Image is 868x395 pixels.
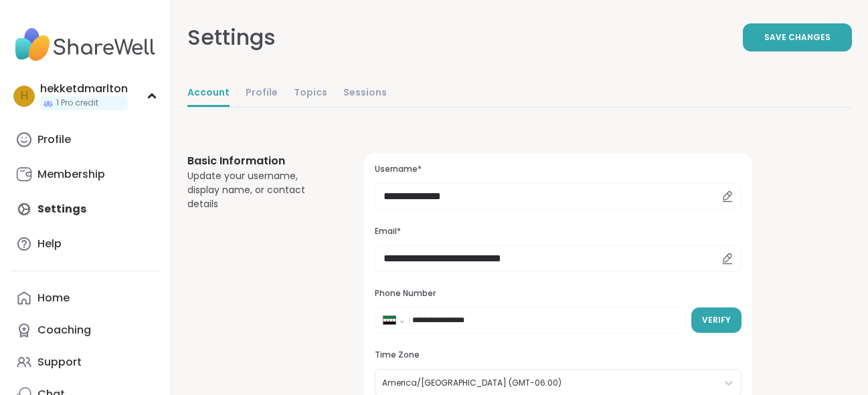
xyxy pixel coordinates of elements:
[187,153,332,169] h3: Basic Information
[56,98,98,109] span: 1 Pro credit
[37,291,70,305] div: Home
[375,350,742,361] h3: Time Zone
[691,307,742,333] button: Verify
[375,288,742,299] h3: Phone Number
[187,169,332,211] div: Update your username, display name, or contact details
[21,88,28,105] span: h
[11,314,160,346] a: Coaching
[40,82,128,96] div: hekketdmarlton
[11,124,160,156] a: Profile
[11,228,160,260] a: Help
[375,164,742,175] h3: Username*
[246,80,278,107] a: Profile
[11,346,160,378] a: Support
[37,323,91,338] div: Coaching
[11,158,160,190] a: Membership
[187,80,230,107] a: Account
[743,23,852,51] button: Save Changes
[294,80,327,107] a: Topics
[11,21,160,68] img: ShareWell Nav Logo
[702,314,731,326] span: Verify
[764,31,831,43] span: Save Changes
[343,80,387,107] a: Sessions
[37,355,82,370] div: Support
[37,237,62,251] div: Help
[11,282,160,314] a: Home
[187,21,276,53] div: Settings
[375,226,742,237] h3: Email*
[37,167,105,182] div: Membership
[37,132,71,147] div: Profile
